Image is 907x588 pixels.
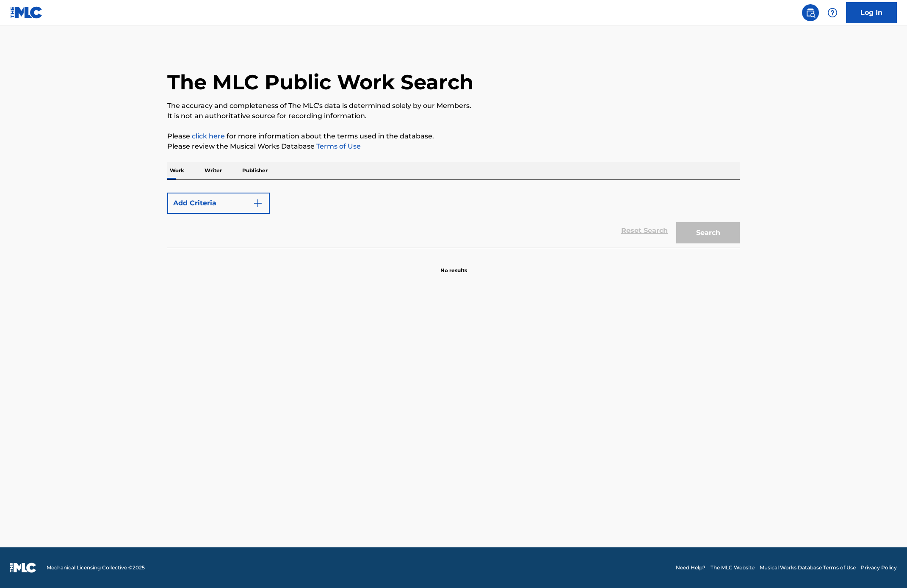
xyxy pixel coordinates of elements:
[315,142,361,150] a: Terms of Use
[10,6,43,19] img: MLC Logo
[167,188,740,248] form: Search Form
[827,8,838,18] img: help
[805,8,816,18] img: search
[192,132,225,140] a: click here
[824,4,841,21] div: Help
[676,564,705,571] a: Need Help?
[202,162,224,179] p: Writer
[253,198,263,208] img: 9d2ae6d4665cec9f34b9.svg
[167,141,740,152] p: Please review the Musical Works Database
[167,131,740,141] p: Please for more information about the terms used in the database.
[10,563,36,573] img: logo
[802,4,819,21] a: Public Search
[167,162,187,179] p: Work
[167,69,473,95] h1: The MLC Public Work Search
[711,564,755,571] a: The MLC Website
[47,564,145,571] span: Mechanical Licensing Collective © 2025
[760,564,856,571] a: Musical Works Database Terms of Use
[167,193,270,214] button: Add Criteria
[240,162,270,179] p: Publisher
[861,564,897,571] a: Privacy Policy
[846,2,897,23] a: Log In
[167,101,740,111] p: The accuracy and completeness of The MLC's data is determined solely by our Members.
[167,111,740,121] p: It is not an authoritative source for recording information.
[440,257,467,274] p: No results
